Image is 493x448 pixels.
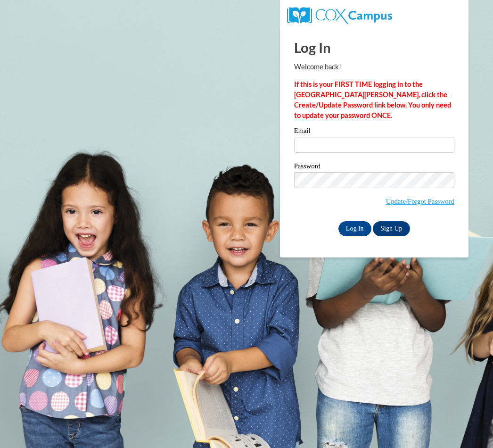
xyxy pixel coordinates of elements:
strong: If this is your FIRST TIME logging in to the [GEOGRAPHIC_DATA][PERSON_NAME], click the Create/Upd... [294,80,451,119]
input: Log In [338,221,371,236]
a: Update/Forgot Password [386,198,454,205]
p: Welcome back! [294,62,454,72]
a: Sign Up [373,221,410,236]
h1: Log In [294,38,454,57]
img: COX Campus [287,7,392,24]
label: Password [294,163,454,172]
label: Email [294,127,454,137]
a: COX Campus [287,11,392,19]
